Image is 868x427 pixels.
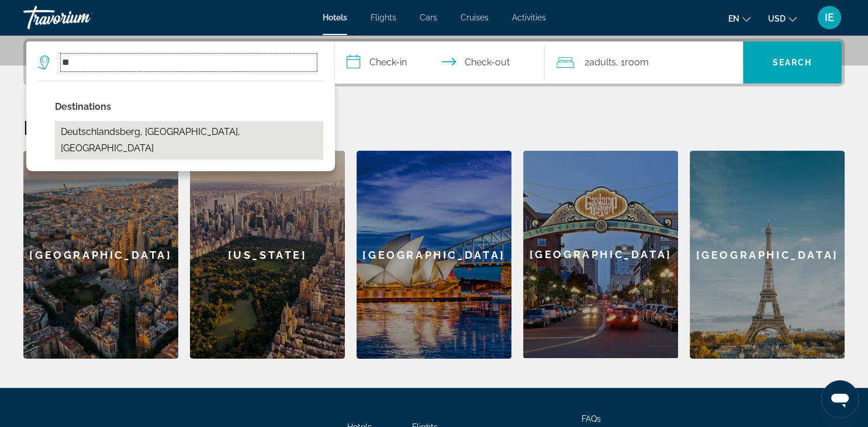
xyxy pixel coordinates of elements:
[23,116,845,139] h2: Featured Destinations
[190,151,345,359] a: New York[US_STATE]
[690,151,845,359] a: Paris[GEOGRAPHIC_DATA]
[512,13,546,22] a: Activities
[589,57,616,68] span: Adults
[545,41,743,84] button: Travelers: 2 adults, 0 children
[523,151,678,359] a: San Diego[GEOGRAPHIC_DATA]
[23,151,178,359] div: [GEOGRAPHIC_DATA]
[585,54,616,71] span: 2
[357,151,511,359] a: Sydney[GEOGRAPHIC_DATA]
[690,151,845,359] div: [GEOGRAPHIC_DATA]
[55,99,323,115] p: City options
[728,14,739,23] span: en
[323,13,347,22] a: Hotels
[61,54,317,71] input: Search hotel destination
[825,12,834,23] span: IE
[616,54,649,71] span: , 1
[23,151,178,359] a: Barcelona[GEOGRAPHIC_DATA]
[26,81,335,171] div: Destination search results
[23,2,140,33] a: Travorium
[768,10,797,27] button: Change currency
[523,151,678,358] div: [GEOGRAPHIC_DATA]
[814,5,845,30] button: User Menu
[420,13,437,22] a: Cars
[190,151,345,359] div: [US_STATE]
[582,414,601,423] a: FAQs
[371,13,396,22] a: Flights
[335,41,545,84] button: Select check in and out date
[26,41,842,84] div: Search widget
[773,58,812,67] span: Search
[743,41,842,84] button: Search
[461,13,489,22] a: Cruises
[357,151,511,359] div: [GEOGRAPHIC_DATA]
[768,14,786,23] span: USD
[821,380,859,418] iframe: Schaltfläche zum Öffnen des Messaging-Fensters
[625,57,649,68] span: Room
[55,121,323,159] button: Select city: Deutschlandsberg, West Styria, Austria
[728,10,751,27] button: Change language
